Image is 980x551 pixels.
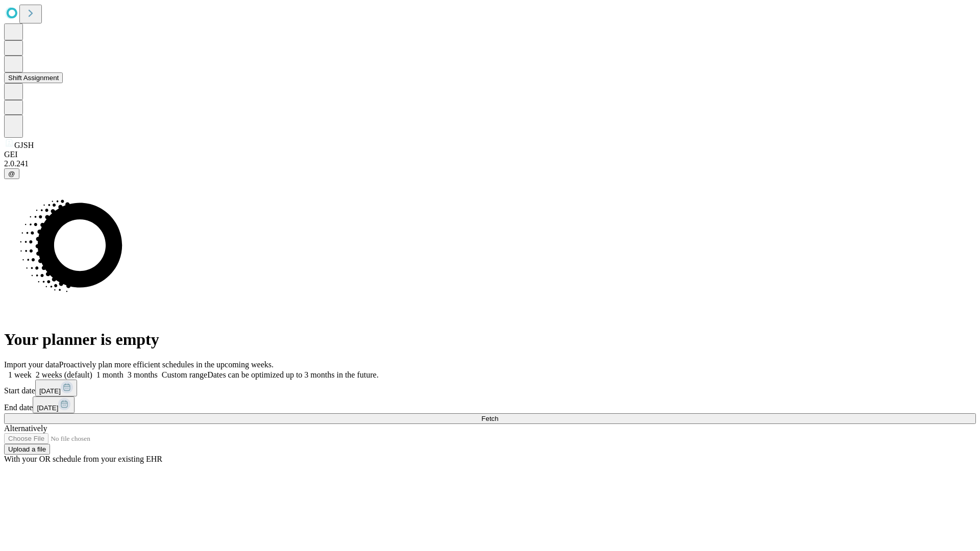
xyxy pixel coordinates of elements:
[162,370,207,379] span: Custom range
[4,159,976,168] div: 2.0.241
[8,370,32,379] span: 1 week
[37,404,58,412] span: [DATE]
[4,360,59,369] span: Import your data
[4,455,162,463] span: With your OR schedule from your existing EHR
[33,396,75,413] button: [DATE]
[4,396,976,413] div: End date
[4,150,976,159] div: GEI
[96,370,124,379] span: 1 month
[4,380,976,396] div: Start date
[14,141,34,149] span: GJSH
[4,413,976,424] button: Fetch
[207,370,378,379] span: Dates can be optimized up to 3 months in the future.
[481,415,498,422] span: Fetch
[4,72,63,83] button: Shift Assignment
[39,387,61,395] span: [DATE]
[4,330,976,349] h1: Your planner is empty
[128,370,158,379] span: 3 months
[36,370,92,379] span: 2 weeks (default)
[4,424,47,433] span: Alternatively
[35,380,77,396] button: [DATE]
[4,168,19,179] button: @
[8,170,15,178] span: @
[4,444,50,455] button: Upload a file
[59,360,274,369] span: Proactively plan more efficient schedules in the upcoming weeks.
